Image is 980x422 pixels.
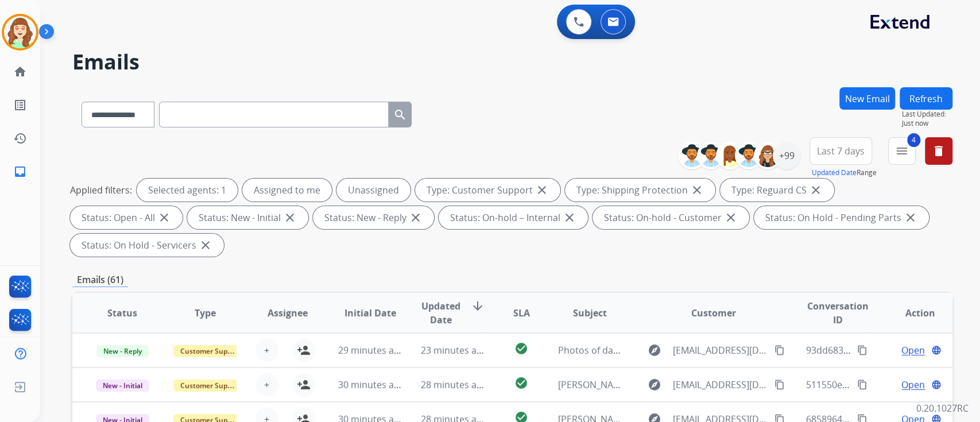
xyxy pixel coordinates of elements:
div: Assigned to me [242,179,332,202]
span: 511550e9-df9c-4903-b232-c7aa0a3f4ebb [805,378,979,391]
mat-icon: close [563,211,576,224]
th: Action [870,293,952,333]
h2: Emails [72,51,952,73]
span: 23 minutes ago [421,344,487,357]
div: Unassigned [336,179,410,202]
span: [EMAIL_ADDRESS][DOMAIN_NAME] [673,378,768,392]
mat-icon: person_add [297,378,311,392]
button: + [255,373,278,396]
mat-icon: home [13,65,27,79]
div: +99 [773,142,800,169]
mat-icon: close [199,238,212,252]
span: 30 minutes ago [338,378,405,391]
div: Selected agents: 1 [137,179,238,202]
mat-icon: language [931,345,942,355]
button: Refresh [900,87,952,110]
p: Emails (61) [72,273,128,287]
span: Last Updated: [902,110,952,119]
span: New - Initial [96,380,149,392]
span: Customer [691,306,736,320]
span: Assignee [268,306,308,320]
span: Customer Support [173,345,248,357]
span: Initial Date [344,306,396,320]
img: avatar [4,16,36,48]
div: Type: Customer Support [415,179,560,202]
span: [EMAIL_ADDRESS][DOMAIN_NAME] [673,343,768,357]
span: Customer Support [173,380,248,392]
p: Applied filters: [70,183,132,197]
mat-icon: check_circle [514,376,528,390]
mat-icon: arrow_downward [471,299,485,313]
mat-icon: close [809,183,823,197]
button: + [255,339,278,362]
button: Updated Date [812,168,857,177]
span: Conversation ID [805,299,869,327]
mat-icon: check_circle [514,342,528,355]
mat-icon: close [283,211,297,224]
mat-icon: close [904,211,917,224]
span: Type [195,306,216,320]
mat-icon: close [409,211,423,224]
p: 0.20.1027RC [916,401,969,415]
span: + [264,343,269,357]
div: Status: On-hold - Customer [592,206,749,229]
mat-icon: list_alt [13,98,27,112]
div: Status: On-hold – Internal [439,206,588,229]
span: Last 7 days [817,149,865,153]
mat-icon: content_copy [857,345,867,355]
div: Status: On Hold - Servicers [70,234,224,257]
mat-icon: history [13,131,27,145]
mat-icon: close [157,211,171,224]
mat-icon: language [931,380,942,390]
button: Last 7 days [809,137,872,165]
mat-icon: content_copy [774,345,785,355]
span: Subject [573,306,607,320]
div: Type: Shipping Protection [565,179,715,202]
span: Range [812,168,877,177]
div: Status: Open - All [70,206,183,229]
span: Open [901,343,925,357]
span: Photos of damaged item [558,344,665,357]
span: [PERSON_NAME] claims 4 [558,378,667,391]
div: Status: New - Reply [313,206,434,229]
mat-icon: menu [895,144,909,158]
span: Updated Date [421,299,462,327]
span: 29 minutes ago [338,344,405,357]
mat-icon: content_copy [774,380,785,390]
div: Type: Reguard CS [720,179,834,202]
span: 28 minutes ago [421,378,487,391]
button: 4 [888,137,916,165]
button: New Email [839,87,895,110]
span: Just now [902,119,952,128]
span: New - Reply [96,345,149,357]
mat-icon: explore [648,378,661,392]
mat-icon: close [724,211,738,224]
mat-icon: delete [932,144,946,158]
div: Status: On Hold - Pending Parts [754,206,929,229]
span: Status [107,306,137,320]
span: 4 [907,133,920,147]
mat-icon: search [393,108,407,122]
mat-icon: explore [648,343,661,357]
div: Status: New - Initial [187,206,308,229]
span: Open [901,378,925,392]
span: + [264,378,269,392]
mat-icon: close [690,183,704,197]
mat-icon: person_add [297,343,311,357]
mat-icon: close [535,183,549,197]
mat-icon: inbox [13,165,27,179]
span: SLA [513,306,529,320]
mat-icon: content_copy [857,380,867,390]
